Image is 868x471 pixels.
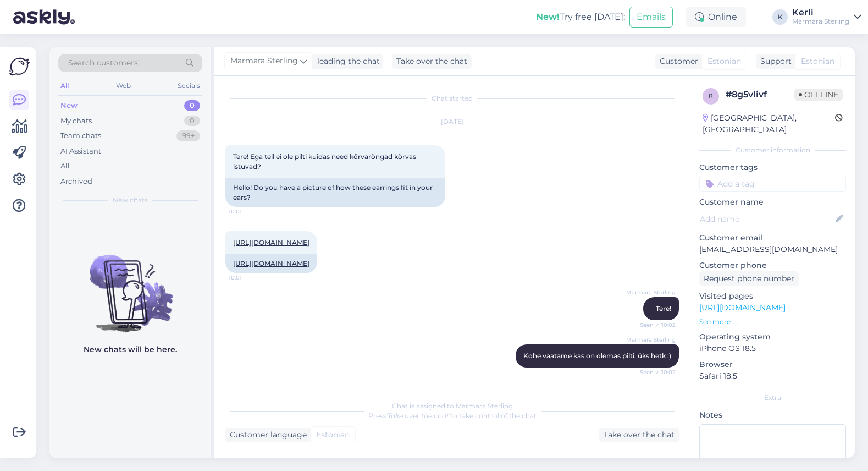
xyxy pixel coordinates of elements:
[699,162,846,173] p: Customer tags
[699,232,846,244] p: Customer email
[68,57,138,69] span: Search customers
[60,116,92,127] div: My chats
[709,92,713,100] span: 8
[184,100,200,111] div: 0
[656,304,671,313] span: Tere!
[58,79,71,93] div: All
[368,412,537,420] span: Press to take control of the chat
[794,89,843,101] span: Offline
[629,7,673,28] button: Emails
[699,359,846,370] p: Browser
[225,178,445,207] div: Hello! Do you have a picture of how these earrings fit in your ears?
[229,273,270,282] span: 10:01
[175,79,202,93] div: Socials
[176,130,200,141] div: 99+
[707,56,741,67] span: Estonian
[225,117,679,127] div: [DATE]
[60,176,92,187] div: Archived
[60,146,101,157] div: AI Assistant
[655,56,698,67] div: Customer
[84,344,177,355] p: New chats will be here.
[392,54,472,69] div: Take over the chat
[626,288,676,297] span: Marmara Sterling
[60,161,70,172] div: All
[392,402,513,410] span: Chat is assigned to Marmara Sterling
[233,152,418,171] span: Tere! Ega teil ei ole pilti kuidas need kõrvarõngad kõrvas istuvad?
[523,352,671,360] span: Kohe vaatame kas on olemas pilti, üks hetk :)
[772,9,788,25] div: K
[230,55,298,67] span: Marmara Sterling
[114,79,133,93] div: Web
[699,331,846,343] p: Operating system
[386,412,450,420] i: 'Take over the chat'
[699,196,846,208] p: Customer name
[792,8,861,26] a: KerliMarmara Sterling
[756,56,792,67] div: Support
[686,7,746,27] div: Online
[703,112,835,135] div: [GEOGRAPHIC_DATA], [GEOGRAPHIC_DATA]
[313,56,380,67] div: leading the chat
[634,368,676,376] span: Seen ✓ 10:02
[49,235,211,334] img: No chats
[699,370,846,382] p: Safari 18.5
[536,10,625,24] div: Try free [DATE]:
[699,260,846,271] p: Customer phone
[699,176,846,192] input: Add a tag
[626,336,676,344] span: Marmara Sterling
[699,317,846,327] p: See more ...
[699,393,846,403] div: Extra
[536,12,560,22] b: New!
[699,244,846,255] p: [EMAIL_ADDRESS][DOMAIN_NAME]
[634,321,676,329] span: Seen ✓ 10:02
[233,238,309,247] a: [URL][DOMAIN_NAME]
[9,56,30,77] img: Askly Logo
[599,428,679,442] div: Take over the chat
[699,145,846,155] div: Customer information
[699,343,846,354] p: iPhone OS 18.5
[113,195,148,205] span: New chats
[225,429,307,441] div: Customer language
[225,94,679,103] div: Chat started
[792,8,849,17] div: Kerli
[801,56,834,67] span: Estonian
[726,88,794,101] div: # 8g5vlivf
[229,207,270,216] span: 10:01
[60,100,78,111] div: New
[792,17,849,26] div: Marmara Sterling
[699,291,846,302] p: Visited pages
[699,409,846,421] p: Notes
[699,271,799,286] div: Request phone number
[699,303,786,313] a: [URL][DOMAIN_NAME]
[626,383,676,391] span: Marmara Sterling
[60,130,101,141] div: Team chats
[700,213,833,225] input: Add name
[233,259,309,267] a: [URL][DOMAIN_NAME]
[184,116,200,127] div: 0
[316,429,350,441] span: Estonian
